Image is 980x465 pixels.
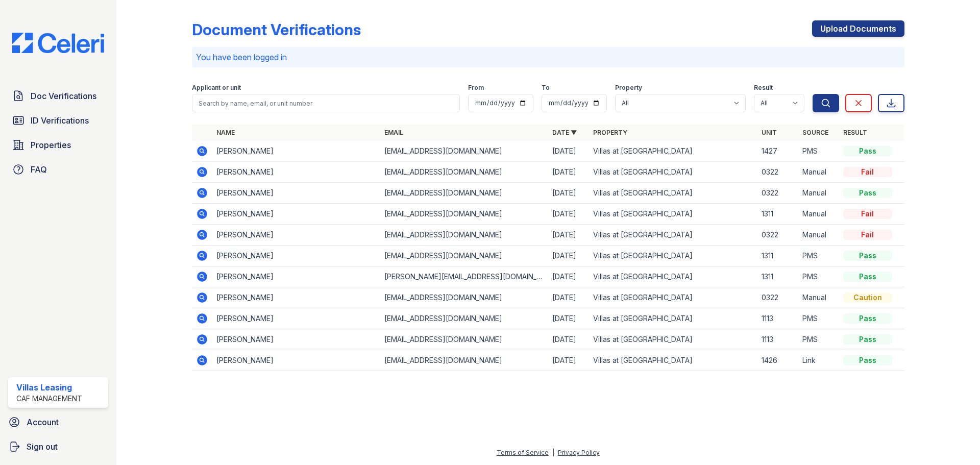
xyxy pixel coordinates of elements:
[757,287,798,308] td: 0322
[8,110,108,131] a: ID Verifications
[212,308,380,329] td: [PERSON_NAME]
[380,350,548,371] td: [EMAIL_ADDRESS][DOMAIN_NAME]
[843,313,892,324] div: Pass
[589,225,757,246] td: Villas at [GEOGRAPHIC_DATA]
[380,204,548,225] td: [EMAIL_ADDRESS][DOMAIN_NAME]
[380,308,548,329] td: [EMAIL_ADDRESS][DOMAIN_NAME]
[843,355,892,365] div: Pass
[8,86,108,106] a: Doc Verifications
[798,204,839,225] td: Manual
[757,308,798,329] td: 1113
[212,204,380,225] td: [PERSON_NAME]
[380,287,548,308] td: [EMAIL_ADDRESS][DOMAIN_NAME]
[4,412,112,432] a: Account
[31,163,47,176] span: FAQ
[843,230,892,240] div: Fail
[552,129,577,136] a: Date ▼
[798,225,839,246] td: Manual
[548,246,589,266] td: [DATE]
[548,266,589,287] td: [DATE]
[31,90,96,102] span: Doc Verifications
[212,329,380,350] td: [PERSON_NAME]
[548,308,589,329] td: [DATE]
[552,449,554,456] div: |
[757,329,798,350] td: 1113
[8,159,108,180] a: FAQ
[615,84,642,92] label: Property
[548,350,589,371] td: [DATE]
[27,440,58,453] span: Sign out
[757,183,798,204] td: 0322
[798,287,839,308] td: Manual
[589,329,757,350] td: Villas at [GEOGRAPHIC_DATA]
[589,350,757,371] td: Villas at [GEOGRAPHIC_DATA]
[16,381,82,394] div: Villas Leasing
[757,266,798,287] td: 1311
[212,246,380,266] td: [PERSON_NAME]
[757,225,798,246] td: 0322
[558,449,600,456] a: Privacy Policy
[843,251,892,261] div: Pass
[589,246,757,266] td: Villas at [GEOGRAPHIC_DATA]
[380,183,548,204] td: [EMAIL_ADDRESS][DOMAIN_NAME]
[212,350,380,371] td: [PERSON_NAME]
[380,225,548,246] td: [EMAIL_ADDRESS][DOMAIN_NAME]
[798,350,839,371] td: Link
[380,246,548,266] td: [EMAIL_ADDRESS][DOMAIN_NAME]
[798,162,839,183] td: Manual
[589,204,757,225] td: Villas at [GEOGRAPHIC_DATA]
[380,329,548,350] td: [EMAIL_ADDRESS][DOMAIN_NAME]
[192,84,241,92] label: Applicant or unit
[762,129,777,136] a: Unit
[757,350,798,371] td: 1426
[497,449,549,456] a: Terms of Service
[4,436,112,457] a: Sign out
[798,329,839,350] td: PMS
[380,141,548,162] td: [EMAIL_ADDRESS][DOMAIN_NAME]
[192,20,361,39] div: Document Verifications
[843,129,867,136] a: Result
[548,287,589,308] td: [DATE]
[548,162,589,183] td: [DATE]
[589,162,757,183] td: Villas at [GEOGRAPHIC_DATA]
[192,94,460,112] input: Search by name, email, or unit number
[380,162,548,183] td: [EMAIL_ADDRESS][DOMAIN_NAME]
[843,292,892,303] div: Caution
[843,272,892,282] div: Pass
[548,329,589,350] td: [DATE]
[16,394,82,404] div: CAF Management
[757,162,798,183] td: 0322
[548,183,589,204] td: [DATE]
[798,246,839,266] td: PMS
[212,225,380,246] td: [PERSON_NAME]
[843,146,892,156] div: Pass
[212,141,380,162] td: [PERSON_NAME]
[216,129,235,136] a: Name
[757,141,798,162] td: 1427
[4,33,112,53] img: CE_Logo_Blue-a8612792a0a2168367f1c8372b55b34899dd931a85d93a1a3d3e32e68fde9ad4.png
[757,204,798,225] td: 1311
[798,141,839,162] td: PMS
[593,129,627,136] a: Property
[542,84,550,92] label: To
[589,266,757,287] td: Villas at [GEOGRAPHIC_DATA]
[31,139,71,151] span: Properties
[27,416,59,428] span: Account
[468,84,484,92] label: From
[384,129,403,136] a: Email
[843,188,892,198] div: Pass
[589,141,757,162] td: Villas at [GEOGRAPHIC_DATA]
[548,141,589,162] td: [DATE]
[196,51,900,63] p: You have been logged in
[843,209,892,219] div: Fail
[380,266,548,287] td: [PERSON_NAME][EMAIL_ADDRESS][DOMAIN_NAME]
[589,287,757,308] td: Villas at [GEOGRAPHIC_DATA]
[802,129,828,136] a: Source
[754,84,773,92] label: Result
[843,334,892,345] div: Pass
[212,183,380,204] td: [PERSON_NAME]
[798,308,839,329] td: PMS
[843,167,892,177] div: Fail
[212,162,380,183] td: [PERSON_NAME]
